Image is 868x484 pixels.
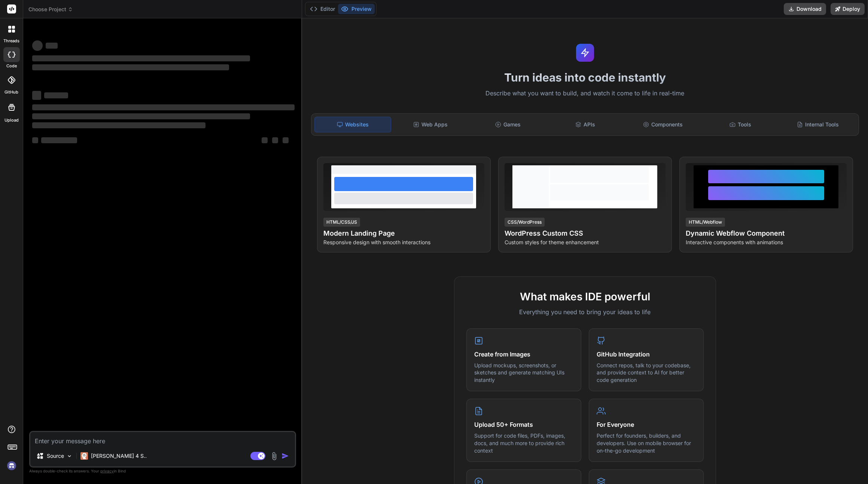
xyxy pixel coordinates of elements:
[281,452,289,460] img: icon
[272,137,278,143] span: ‌
[4,89,18,95] label: GitHub
[66,453,73,459] img: Pick Models
[32,64,229,70] span: ‌
[597,362,696,384] p: Connect repos, talk to your codebase, and provide context to AI for better code generation
[625,117,701,132] div: Components
[466,289,704,304] h2: What makes IDE powerful
[784,3,826,15] button: Download
[474,432,573,454] p: Support for code files, PDFs, images, docs, and much more to provide rich context
[32,104,295,110] span: ‌
[307,89,864,98] p: Describe what you want to build, and watch it come to life in real-time
[32,40,43,51] span: ‌
[3,38,19,44] label: threads
[32,55,250,61] span: ‌
[29,468,296,475] p: Always double-check its answers. Your in Bind
[262,137,268,143] span: ‌
[323,228,484,239] h4: Modern Landing Page
[32,137,38,143] span: ‌
[44,92,68,98] span: ‌
[28,6,73,13] span: Choose Project
[338,4,375,14] button: Preview
[32,91,41,100] span: ‌
[466,307,704,316] p: Everything you need to bring your ideas to life
[80,452,88,460] img: Claude 4 Sonnet
[474,362,573,384] p: Upload mockups, screenshots, or sketches and generate matching UIs instantly
[597,350,696,359] h4: GitHub Integration
[393,117,469,132] div: Web Apps
[5,459,18,472] img: signin
[470,117,546,132] div: Games
[46,43,58,49] span: ‌
[597,420,696,429] h4: For Everyone
[283,137,289,143] span: ‌
[474,350,573,359] h4: Create from Images
[41,137,77,143] span: ‌
[780,117,856,132] div: Internal Tools
[686,228,847,239] h4: Dynamic Webflow Component
[323,239,484,246] p: Responsive design with smooth interactions
[314,117,391,132] div: Websites
[6,63,17,69] label: code
[47,452,64,460] p: Source
[702,117,778,132] div: Tools
[100,469,114,473] span: privacy
[270,452,278,460] img: attachment
[686,218,725,227] div: HTML/Webflow
[686,239,847,246] p: Interactive components with animations
[505,218,545,227] div: CSS/WordPress
[505,239,666,246] p: Custom styles for theme enhancement
[307,71,864,84] h1: Turn ideas into code instantly
[831,3,865,15] button: Deploy
[547,117,623,132] div: APIs
[91,452,147,460] p: [PERSON_NAME] 4 S..
[323,218,360,227] div: HTML/CSS/JS
[597,432,696,454] p: Perfect for founders, builders, and developers. Use on mobile browser for on-the-go development
[307,4,338,14] button: Editor
[32,122,205,128] span: ‌
[32,113,250,119] span: ‌
[474,420,573,429] h4: Upload 50+ Formats
[505,228,666,239] h4: WordPress Custom CSS
[4,117,19,123] label: Upload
